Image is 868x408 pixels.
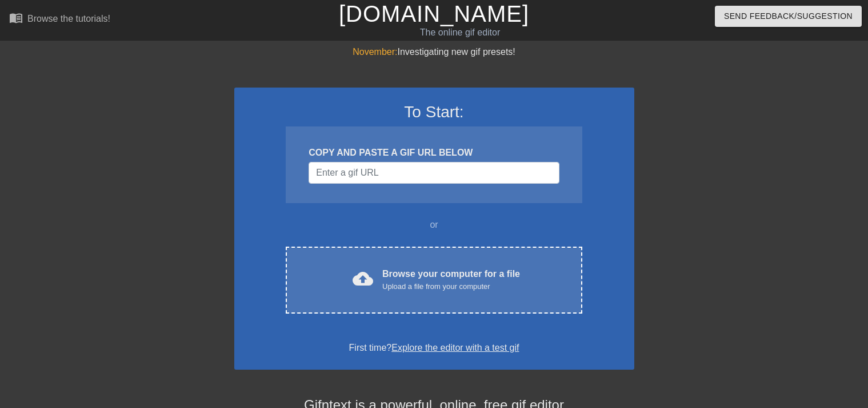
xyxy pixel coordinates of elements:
span: menu_book [9,11,23,25]
div: First time? [249,341,619,355]
h3: To Start: [249,102,619,122]
input: Username [309,162,559,184]
span: cloud_upload [353,268,373,289]
a: Browse the tutorials! [9,11,110,29]
div: Browse your computer for a file [382,267,520,292]
span: November: [353,47,397,57]
div: Browse the tutorials! [27,14,110,23]
a: Explore the editor with a test gif [391,343,519,352]
div: The online gif editor [295,26,625,39]
div: COPY AND PASTE A GIF URL BELOW [309,146,559,160]
div: Investigating new gif presets! [234,45,634,59]
span: Send Feedback/Suggestion [724,9,853,23]
div: Upload a file from your computer [382,281,520,292]
div: or [264,218,605,232]
button: Send Feedback/Suggestion [715,6,862,27]
a: [DOMAIN_NAME] [339,1,529,26]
